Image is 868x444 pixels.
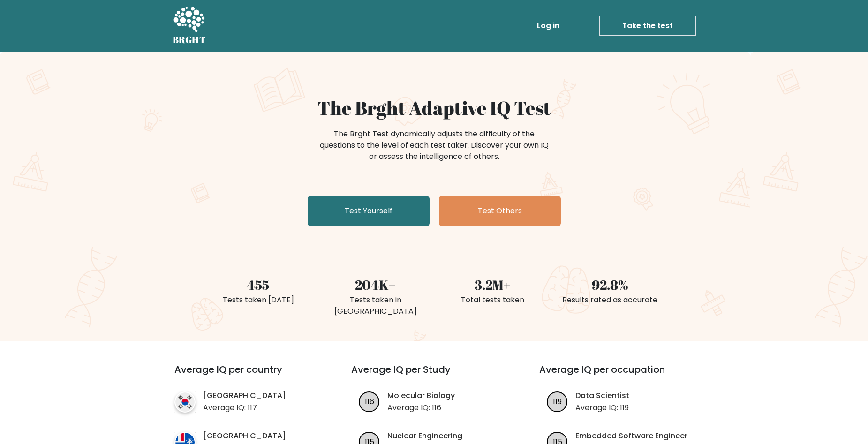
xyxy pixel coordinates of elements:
[203,430,286,442] a: [GEOGRAPHIC_DATA]
[205,275,311,294] div: 455
[351,364,517,386] h3: Average IQ per Study
[323,275,429,294] div: 204K+
[557,294,663,306] div: Results rated as accurate
[205,294,311,306] div: Tests taken [DATE]
[575,402,629,414] p: Average IQ: 119
[365,396,374,406] text: 116
[575,430,687,442] a: Embedded Software Engineer
[387,402,455,414] p: Average IQ: 116
[557,275,663,294] div: 92.8%
[205,97,663,119] h1: The Brght Adaptive IQ Test
[539,364,705,386] h3: Average IQ per occupation
[323,294,429,317] div: Tests taken in [GEOGRAPHIC_DATA]
[440,275,546,294] div: 3.2M+
[440,294,546,306] div: Total tests taken
[575,390,629,401] a: Data Scientist
[203,402,286,414] p: Average IQ: 117
[173,4,206,48] a: BRGHT
[317,128,551,162] div: The Brght Test dynamically adjusts the difficulty of the questions to the level of each test take...
[387,390,455,401] a: Molecular Biology
[387,430,462,442] a: Nuclear Engineering
[533,16,563,35] a: Log in
[553,396,562,406] text: 119
[174,391,196,413] img: country
[203,390,286,401] a: [GEOGRAPHIC_DATA]
[599,16,696,36] a: Take the test
[174,364,317,386] h3: Average IQ per country
[173,34,206,45] h5: BRGHT
[308,196,430,226] a: Test Yourself
[439,196,561,226] a: Test Others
